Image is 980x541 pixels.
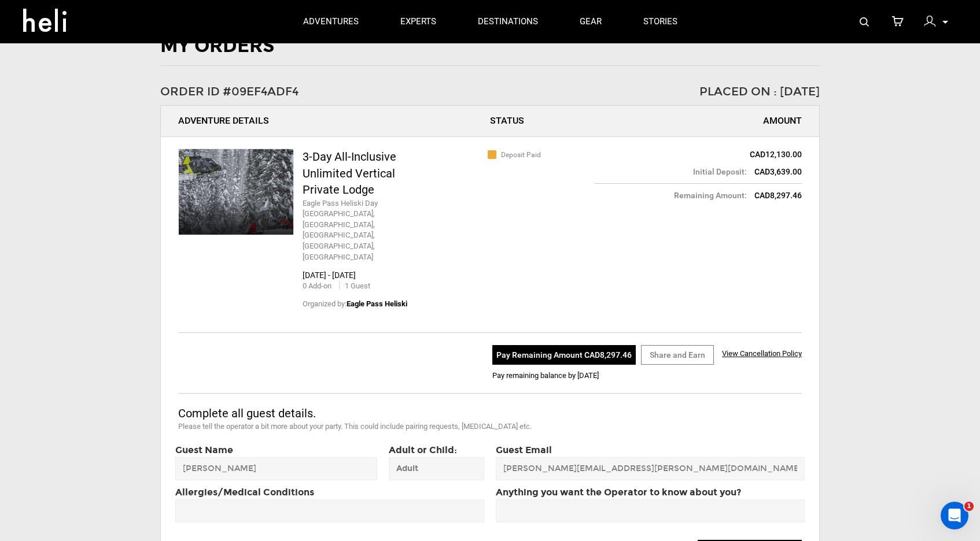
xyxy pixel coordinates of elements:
img: signin-icon-3x.png [924,16,935,27]
label: Guest Email [496,444,552,457]
div: My Orders [160,33,820,60]
label: Adult or Child: [389,444,484,480]
span: Remaining Amount: [674,190,747,201]
div: Organized by: [303,281,434,309]
span: Eagle Pass Heliski [347,299,407,308]
span: CAD12,130.00 [750,150,802,159]
div: Adventure Details [178,114,490,128]
div: Status [490,114,646,128]
div: Order ID #09EF4ADF4 [160,83,490,100]
div: Complete all guest details. [178,405,615,422]
div: Pay remaining balance by [DATE] [492,370,802,381]
select: Adult or Child: [389,457,484,480]
label: Guest Name [175,444,377,457]
iframe: Intercom live chat [941,502,968,529]
button: Pay Remaining Amount CAD8,297.46 [492,345,636,365]
img: search-bar-icon.svg [860,17,869,27]
p: adventures [303,16,359,28]
div: Deposit Paid [490,149,594,160]
label: Allergies/Medical Conditions [175,486,314,499]
span: View Cancellation Policy [722,349,802,358]
div: [DATE] - [DATE] [303,269,490,281]
p: destinations [478,16,538,28]
p: experts [400,16,436,28]
div: 3-Day All-Inclusive Unlimited Vertical Private Lodge [303,149,434,198]
span: CAD3,639.00 [754,167,802,176]
div: Amount [654,114,802,128]
div: Please tell the operator a bit more about your party. This could include pairing requests, [MEDIC... [178,421,615,432]
span: Initial Deposit: [693,166,747,177]
span: 1 [964,502,974,511]
div: 1 Guest [339,281,370,292]
span: CAD8,297.46 [754,191,802,200]
div: Eagle Pass Heliski Day [GEOGRAPHIC_DATA], [GEOGRAPHIC_DATA], [GEOGRAPHIC_DATA], [GEOGRAPHIC_DATA]... [303,198,434,262]
span: 0 Add-on [303,281,331,290]
label: Anything you want the Operator to know about you? [496,486,741,499]
div: Placed On : [DATE] [490,83,820,100]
